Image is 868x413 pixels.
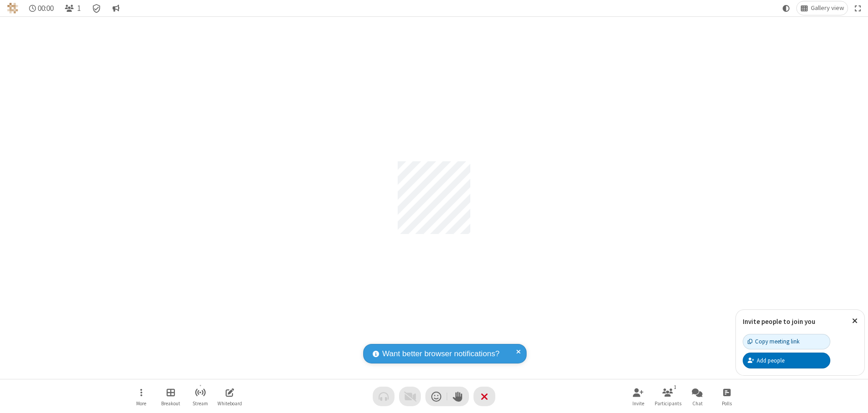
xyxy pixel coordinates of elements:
[61,1,84,15] button: Open participant list
[382,348,499,360] span: Want better browser notifications?
[77,4,81,13] span: 1
[7,3,18,14] img: QA Selenium DO NOT DELETE OR CHANGE
[161,401,180,406] span: Breakout
[128,383,155,409] button: Open menu
[25,1,58,15] div: Timer
[136,401,146,406] span: More
[625,383,652,409] button: Invite participants (Alt+I)
[779,1,794,15] button: Using system theme
[88,1,105,15] div: Meeting details Encryption enabled
[157,383,184,409] button: Manage Breakout Rooms
[447,387,469,406] button: Raise hand
[684,383,711,409] button: Open chat
[713,383,740,409] button: Open poll
[216,383,243,409] button: Open shared whiteboard
[399,387,421,406] button: Video
[425,387,447,406] button: Send a reaction
[217,401,242,406] span: Whiteboard
[692,401,703,406] span: Chat
[797,1,848,15] button: Change layout
[851,1,865,15] button: Fullscreen
[655,401,681,406] span: Participants
[748,337,799,346] div: Copy meeting link
[473,387,495,406] button: End or leave meeting
[671,383,679,391] div: 1
[108,1,123,15] button: Conversation
[632,401,644,406] span: Invite
[654,383,681,409] button: Open participant list
[373,387,395,406] button: Audio problem - check your Internet connection or call by phone
[192,401,208,406] span: Stream
[722,401,732,406] span: Polls
[187,383,214,409] button: Start streaming
[743,334,830,349] button: Copy meeting link
[743,353,830,368] button: Add people
[845,310,864,332] button: Close popover
[811,5,844,12] span: Gallery view
[38,4,54,13] span: 00:00
[743,317,815,326] label: Invite people to join you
